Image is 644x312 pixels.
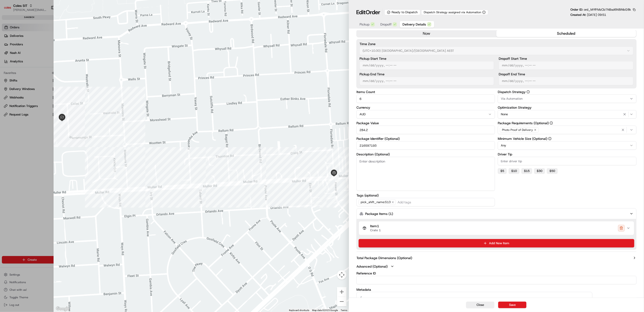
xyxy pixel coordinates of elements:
[356,194,495,197] label: Tags (optional)
[498,94,636,103] button: Via Automation
[499,57,633,60] label: Dropoff Start Time
[366,9,381,16] span: Order
[547,168,558,174] button: $50
[356,153,495,156] label: Description (Optional)
[587,13,606,17] span: [DATE] 09:51
[498,90,636,94] label: Dispatch Strategy
[502,128,533,132] span: Photo Proof of Delivery
[496,30,636,37] button: scheduled
[360,42,633,46] label: Time Zone
[289,309,309,312] button: Keyboard shortcuts
[356,264,636,269] button: Advanced (Optional)
[45,68,76,73] span: API Documentation
[359,199,396,205] span: pick_shift_name:S13
[498,137,636,140] label: Minimum Vehicle Size (Optional)
[550,121,553,125] button: Package Requirements (Optional)
[521,168,532,174] button: $15
[365,211,393,216] label: Package Items ( 1 )
[356,141,495,150] input: Enter package identifier
[356,256,636,260] button: Total Package Dimensions (Optional)
[527,90,530,94] button: Dispatch Strategy
[571,13,606,17] p: Created At:
[16,50,60,54] div: We're available if you need us!
[584,8,631,12] span: ord_MYfFMzCbTNBsd6N8iNbG8k
[9,68,36,73] span: Knowledge Base
[501,97,523,101] span: Via Automation
[312,309,338,312] span: Map data ©2025 Google
[424,10,481,14] span: Dispatch Strategy assigned via Automation
[498,157,636,165] input: Enter driver tip
[5,19,86,26] p: Welcome 👋
[356,272,636,275] label: Reference ID
[403,22,426,27] span: Delivery Details
[498,126,636,134] button: Photo Proof of Delivery
[359,221,634,235] button: Item1Crate 1
[499,73,633,76] label: Dropoff End Time
[498,153,636,156] label: Driver Tip
[341,309,347,312] a: Terms
[40,69,44,73] div: 💻
[498,302,527,308] button: Save
[498,106,636,109] label: Optimization Strategy
[33,80,57,84] a: Powered byPylon
[356,90,495,94] label: Items Count
[5,5,14,14] img: Nash
[356,137,495,140] label: Package Identifier (Optional)
[501,112,508,116] span: None
[356,208,636,219] button: Package Items (1)
[16,45,77,50] div: Start new chat
[337,270,347,280] button: Map camera controls
[534,168,545,174] button: $30
[356,126,495,134] input: Enter package value
[337,297,347,306] button: Zoom out
[498,121,636,125] label: Package Requirements (Optional)
[337,287,347,297] button: Zoom in
[356,287,371,292] label: Metadata
[397,199,493,205] input: Add tags
[3,67,38,75] a: 📗Knowledge Base
[356,264,388,269] label: Advanced (Optional)
[548,137,552,140] button: Minimum Vehicle Size (Optional)
[38,67,78,75] a: 💻API Documentation
[360,57,494,60] label: Pickup Start Time
[466,302,494,308] button: Close
[385,9,420,15] div: Ready to Dispatch
[55,306,71,312] img: Google
[356,94,495,103] input: Enter items count
[47,80,57,84] span: Pylon
[356,9,381,16] h1: Edit
[498,168,507,174] button: $5
[356,121,495,125] label: Package Value
[381,22,392,27] span: Dropoff
[370,224,381,228] span: Item 1
[357,30,497,37] button: now
[80,47,86,52] button: Start new chat
[5,69,8,73] div: 📗
[55,306,71,312] a: Open this area in Google Maps (opens a new window)
[359,239,634,248] button: Add New Item
[370,228,381,232] span: Crate 1
[356,256,412,260] label: Total Package Dimensions (Optional)
[360,22,370,27] span: Pickup
[356,106,495,109] label: Currency
[5,45,13,54] img: 1736555255976-a54dd68f-1ca7-489b-9aae-adbdc363a1c4
[12,30,78,35] input: Clear
[498,110,636,119] button: None
[509,168,519,174] button: $10
[421,10,488,15] button: Dispatch Strategy assigned via Automation
[571,8,631,12] p: Order ID:
[360,73,494,76] label: Pickup End Time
